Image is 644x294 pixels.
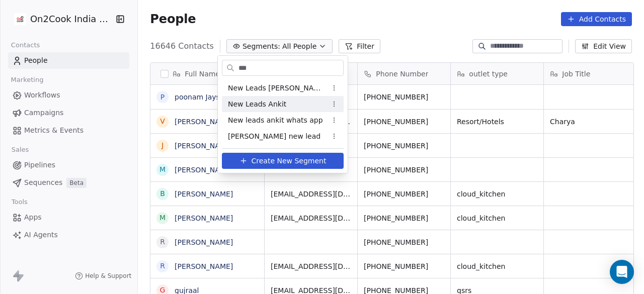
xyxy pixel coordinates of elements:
span: [PERSON_NAME] new lead [228,131,320,142]
span: New leads ankit whats app [228,115,323,126]
span: Create New Segment [252,156,327,166]
span: New Leads Ankit [228,99,286,110]
button: Create New Segment [222,153,344,169]
div: Suggestions [222,80,344,144]
span: New Leads [PERSON_NAME] [228,83,327,93]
